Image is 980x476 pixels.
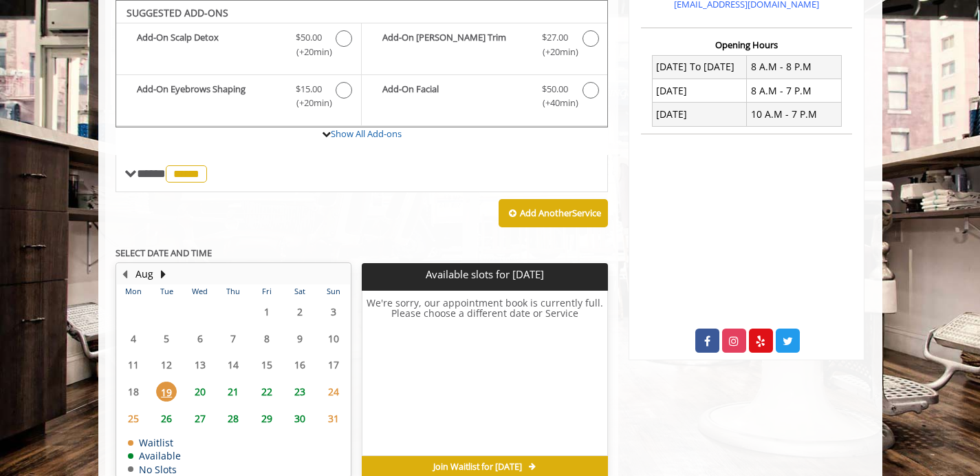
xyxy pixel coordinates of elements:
span: 28 [223,408,243,428]
th: Wed [183,284,216,298]
button: Aug [135,267,153,282]
td: Select day26 [150,405,183,432]
td: Select day23 [283,378,316,405]
td: [DATE] To [DATE] [652,55,747,79]
p: Available slots for [DATE] [367,269,602,280]
td: Select day25 [117,405,150,432]
b: Add-On Scalp Detox [137,30,282,59]
span: 22 [257,382,277,402]
span: $50.00 [542,82,568,96]
span: 19 [156,382,177,402]
label: Add-On Eyebrows Shaping [123,82,354,114]
span: 23 [290,382,310,402]
td: Select day31 [316,405,350,432]
span: 30 [290,408,310,428]
td: Select day29 [250,405,283,432]
th: Sun [316,284,350,298]
span: 26 [156,408,177,428]
span: 27 [190,408,210,428]
b: SELECT DATE AND TIME [116,247,212,259]
td: 8 A.M - 7 P.M [747,79,842,103]
button: Next Month [158,267,169,282]
span: (+20min ) [288,96,329,110]
span: (+20min ) [288,45,329,59]
th: Thu [217,284,250,298]
td: Select day24 [316,378,350,405]
th: Mon [117,284,150,298]
label: Add-On Facial [369,82,600,114]
td: [DATE] [652,103,747,126]
td: Select day20 [183,378,216,405]
span: 29 [257,408,277,428]
span: (+40min ) [534,96,575,110]
span: Join Waitlist for [DATE] [433,462,522,473]
a: Show All Add-ons [331,127,402,140]
label: Add-On Beard Trim [369,30,600,63]
label: Add-On Scalp Detox [123,30,354,63]
b: SUGGESTED ADD-ONS [127,6,228,19]
td: No Slots [128,464,181,475]
span: 21 [223,382,243,402]
td: Select day30 [283,405,316,432]
td: Select day19 [150,378,183,405]
td: Waitlist [128,437,181,448]
td: Select day21 [217,378,250,405]
span: 24 [323,382,344,402]
b: Add-On [PERSON_NAME] Trim [382,30,528,59]
span: $15.00 [296,82,322,96]
th: Sat [283,284,316,298]
td: [DATE] [652,79,747,103]
button: Previous Month [120,267,131,282]
span: 25 [123,408,144,428]
td: 10 A.M - 7 P.M [747,103,842,126]
button: Add AnotherService [499,199,608,228]
h6: We're sorry, our appointment book is currently full. Please choose a different date or Service [362,298,607,451]
td: Select day22 [250,378,283,405]
b: Add Another Service [520,207,601,219]
span: $50.00 [296,30,322,45]
th: Tue [150,284,183,298]
td: Available [128,451,181,461]
td: Select day28 [217,405,250,432]
b: Add-On Facial [382,82,528,111]
span: 20 [190,382,210,402]
td: Select day27 [183,405,216,432]
b: Add-On Eyebrows Shaping [137,82,282,111]
td: 8 A.M - 8 P.M [747,55,842,79]
span: 31 [323,408,344,428]
span: $27.00 [542,30,568,45]
h3: Opening Hours [641,40,852,50]
th: Fri [250,284,283,298]
span: (+20min ) [534,45,575,59]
